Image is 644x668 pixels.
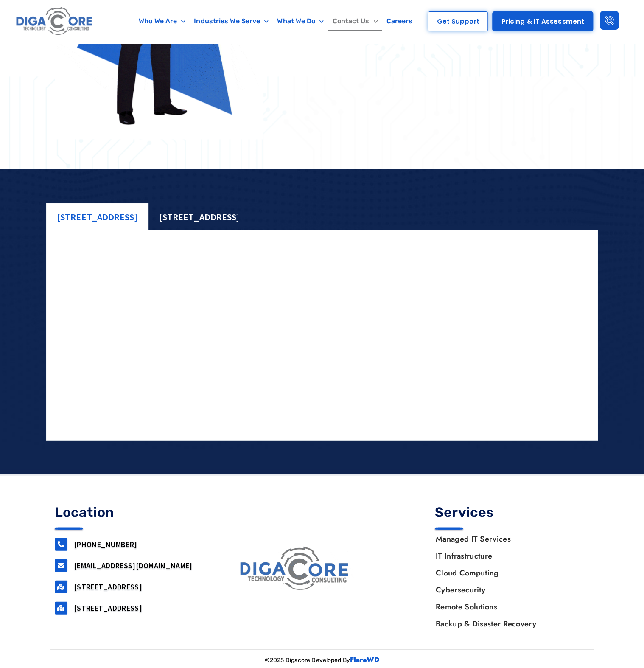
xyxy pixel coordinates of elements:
[55,538,67,550] a: 732-646-5725
[427,547,589,564] a: IT Infrastructure
[437,18,479,25] span: Get Support
[74,603,142,612] a: [STREET_ADDRESS]
[382,11,417,31] a: Careers
[350,654,380,664] a: FlareWD
[74,581,142,591] a: [STREET_ADDRESS]
[55,601,67,614] a: 2917 Penn Forest Blvd, Roanoke, VA 24018
[501,18,584,25] span: Pricing & IT Assessment
[427,598,589,615] a: Remote Solutions
[435,505,589,519] h4: Services
[46,203,148,230] div: [STREET_ADDRESS]
[427,581,589,598] a: Cybersecurity
[427,530,589,547] a: Managed IT Services
[492,11,593,31] a: Pricing & IT Assessment
[74,560,192,570] a: [EMAIL_ADDRESS][DOMAIN_NAME]
[50,654,594,666] p: ©2025 Digacore Developed By
[74,539,137,549] a: [PHONE_NUMBER]
[55,580,67,593] a: 160 airport road, Suite 201, Lakewood, NJ, 08701
[427,564,589,581] a: Cloud Computing
[427,530,589,632] nav: Menu
[129,11,422,31] nav: Menu
[134,11,190,31] a: Who We Are
[190,11,273,31] a: Industries We Serve
[237,543,353,594] img: digacore logo
[328,11,382,31] a: Contact Us
[14,4,95,39] img: Digacore logo 1
[427,615,589,632] a: Backup & Disaster Recovery
[148,203,251,230] div: [STREET_ADDRESS]
[55,559,67,572] a: support@digacore.com
[55,505,209,519] h4: Location
[273,11,328,31] a: What We Do
[428,11,488,31] a: Get Support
